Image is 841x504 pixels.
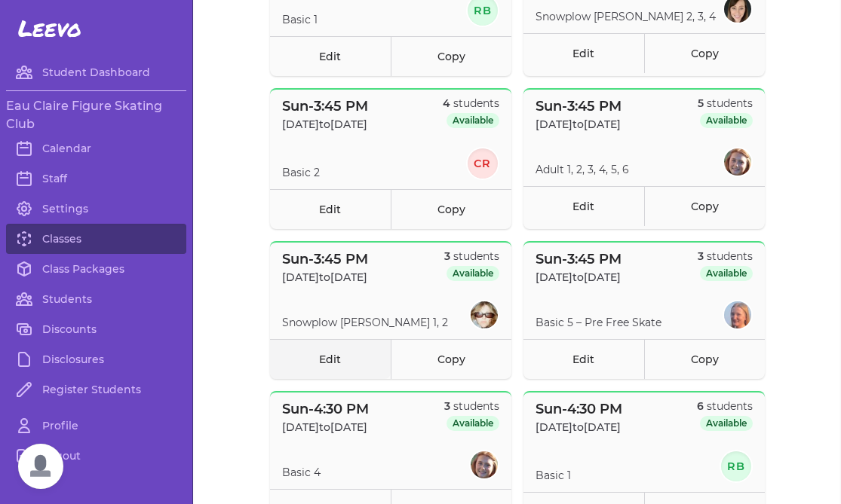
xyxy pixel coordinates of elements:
[443,96,450,110] span: 4
[726,460,745,473] text: RB
[282,465,321,480] p: Basic 4
[270,36,391,76] a: Edit
[443,96,499,111] p: students
[700,113,753,128] span: Available
[282,165,320,180] p: Basic 2
[391,339,511,379] a: Copy
[536,468,571,483] p: Basic 1
[282,315,448,330] p: Snowplow [PERSON_NAME] 1, 2
[6,57,186,87] a: Student Dashboard
[282,270,368,285] p: [DATE] to [DATE]
[698,96,704,110] span: 5
[700,266,753,281] span: Available
[6,344,186,374] a: Disclosures
[536,96,622,117] p: Sun - 3:45 PM
[6,314,186,344] a: Discounts
[6,194,186,224] a: Settings
[391,36,511,76] a: Copy
[644,339,765,379] a: Copy
[644,186,765,226] a: Copy
[6,163,186,194] a: Staff
[282,249,368,270] p: Sun - 3:45 PM
[6,254,186,284] a: Class Packages
[698,249,704,263] span: 3
[18,444,63,489] div: Open chat
[698,249,753,264] p: students
[444,399,450,413] span: 3
[536,249,622,270] p: Sun - 3:45 PM
[474,157,492,170] text: CR
[6,133,186,163] a: Calendar
[523,339,644,379] a: Edit
[6,224,186,254] a: Classes
[697,399,704,413] span: 6
[644,33,765,73] a: Copy
[536,117,622,132] p: [DATE] to [DATE]
[536,9,716,24] p: Snowplow [PERSON_NAME] 2, 3, 4
[6,97,186,133] h3: Eau Claire Figure Skating Club
[282,96,368,117] p: Sun - 3:45 PM
[444,249,450,263] span: 3
[700,416,753,431] span: Available
[444,249,499,264] p: students
[282,12,318,27] p: Basic 1
[6,374,186,405] a: Register Students
[536,315,661,330] p: Basic 5 – Pre Free Skate
[270,189,391,229] a: Edit
[444,399,499,414] p: students
[6,441,186,471] a: Logout
[523,33,644,73] a: Edit
[282,420,369,435] p: [DATE] to [DATE]
[6,411,186,441] a: Profile
[447,113,499,128] span: Available
[447,266,499,281] span: Available
[282,399,369,420] p: Sun - 4:30 PM
[473,4,492,17] text: RB
[697,399,753,414] p: students
[282,117,368,132] p: [DATE] to [DATE]
[536,270,622,285] p: [DATE] to [DATE]
[536,420,622,435] p: [DATE] to [DATE]
[18,15,81,42] span: Leevo
[447,416,499,431] span: Available
[391,189,511,229] a: Copy
[270,339,391,379] a: Edit
[698,96,753,111] p: students
[536,399,622,420] p: Sun - 4:30 PM
[536,162,629,177] p: Adult 1, 2, 3, 4, 5, 6
[6,284,186,314] a: Students
[523,186,644,226] a: Edit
